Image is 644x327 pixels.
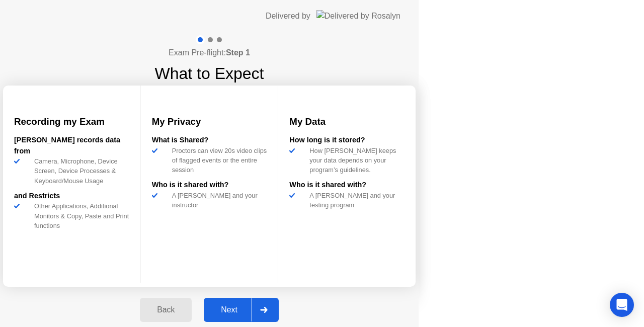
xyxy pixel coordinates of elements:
[14,191,129,202] div: and Restricts
[155,61,264,86] h1: What to Expect
[30,156,129,186] div: Camera, Microphone, Device Screen, Device Processes & Keyboard/Mouse Usage
[152,135,267,146] div: What is Shared?
[143,305,189,314] div: Back
[316,10,400,22] img: Delivered by Rosalyn
[14,115,129,129] h3: Recording my Exam
[207,305,252,314] div: Next
[140,298,192,322] button: Back
[289,180,405,191] div: Who is it shared with?
[169,47,250,59] h4: Exam Pre-flight:
[610,293,634,317] div: Open Intercom Messenger
[266,10,310,22] div: Delivered by
[289,135,405,146] div: How long is it stored?
[305,146,405,175] div: How [PERSON_NAME] keeps your data depends on your program’s guidelines.
[152,180,267,191] div: Who is it shared with?
[30,201,129,230] div: Other Applications, Additional Monitors & Copy, Paste and Print functions
[204,298,279,322] button: Next
[168,146,267,175] div: Proctors can view 20s video clips of flagged events or the entire session
[14,135,129,156] div: [PERSON_NAME] records data from
[168,191,267,210] div: A [PERSON_NAME] and your instructor
[305,191,405,210] div: A [PERSON_NAME] and your testing program
[289,115,405,129] h3: My Data
[152,115,267,129] h3: My Privacy
[226,48,250,57] b: Step 1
